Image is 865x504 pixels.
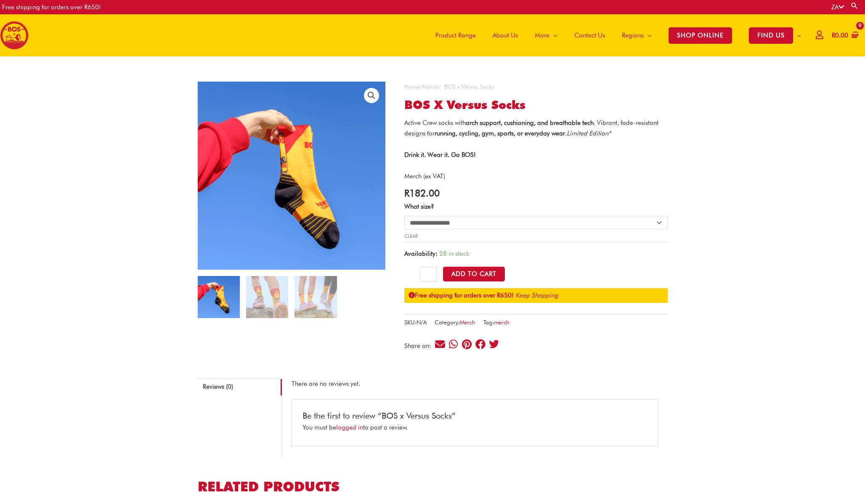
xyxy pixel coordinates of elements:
[439,250,469,257] span: 28 in stock
[483,317,509,328] span: Tag:
[404,233,418,239] a: Clear options
[420,267,437,282] input: Product quantity
[427,14,484,56] a: Product Range
[198,478,668,496] h2: Related products
[435,317,475,328] span: Category:
[566,14,613,56] a: Contact Us
[295,276,337,318] img: bos x versus socks
[409,292,514,299] strong: Free shipping for orders over R650!
[475,339,486,350] div: Share on facebook
[434,339,446,350] div: Share on email
[336,424,363,431] a: logged in
[669,27,732,44] span: SHOP ONLINE
[830,26,859,45] a: View Shopping Cart, empty
[443,267,505,281] button: Add to Cart
[448,339,459,350] div: Share on whatsapp
[613,14,660,56] a: Regions
[364,88,379,103] a: View full-screen image gallery
[493,23,518,48] span: About Us
[404,82,668,92] nav: Breadcrumb
[421,14,809,56] nav: Site Navigation
[404,250,438,257] span: Availability:
[488,339,499,350] div: Share on twitter
[832,32,848,39] bdi: 0.00
[404,187,440,199] bdi: 182.00
[404,98,668,112] h1: BOS x Versus Socks
[526,14,566,56] a: More
[832,32,835,39] span: R
[246,276,288,318] img: bos x versus socks
[435,130,565,137] strong: running, cycling, gym, sports, or everyday wear
[660,14,740,56] a: SHOP ONLINE
[302,422,647,433] p: You must be to post a review.
[461,339,472,350] div: Share on pinterest
[404,203,434,210] label: What size?
[292,379,658,389] p: There are no reviews yet.
[460,319,475,326] a: Merch
[404,83,420,90] a: Home
[422,83,438,90] a: Merch
[831,3,844,11] a: ZA
[404,119,658,137] span: Active Crew socks with . Vibrant, fade-resistant designs for .
[535,23,549,48] span: More
[404,187,409,199] span: R
[198,379,282,395] a: Reviews (0)
[404,317,427,328] span: SKU:
[494,319,509,326] a: merch
[404,151,476,159] strong: Drink it. Wear it. Go BOS!
[484,14,526,56] a: About Us
[198,276,240,318] img: bos x versus socks
[515,292,558,299] a: Keep Shopping
[466,119,594,127] strong: arch support, cushioning, and breathable tech
[850,2,859,10] a: Search button
[302,402,456,421] span: Be the first to review “BOS x Versus Socks”
[574,23,605,48] span: Contact Us
[417,319,427,326] span: N/A
[567,130,611,137] em: Limited Edition*
[404,343,434,349] div: Share on:
[622,23,644,48] span: Regions
[404,171,668,182] p: Merch (ex VAT)
[435,23,476,48] span: Product Range
[749,27,793,44] span: FIND US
